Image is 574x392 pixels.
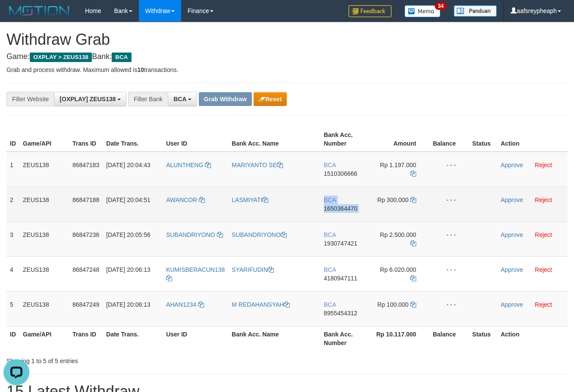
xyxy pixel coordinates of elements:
[6,92,54,106] div: Filter Website
[535,196,552,203] a: Reject
[69,127,103,152] th: Trans ID
[377,301,408,308] span: Rp 100.000
[535,301,552,308] a: Reject
[3,3,29,29] button: Open LiveChat chat widget
[501,301,523,308] a: Approve
[501,196,523,203] a: Approve
[232,301,290,308] a: M REDAHANSYAH
[380,162,416,168] span: Rp 1.197.000
[6,187,19,221] td: 2
[232,266,274,273] a: SYARIFUDIN
[232,196,268,203] a: LASMIYATI
[370,326,429,351] th: Rp 10.117.000
[19,221,69,256] td: ZEUS138
[72,266,99,273] span: 86847248
[166,266,225,273] span: KUMISBERACUN138
[410,196,416,203] a: Copy 300000 to clipboard
[166,266,225,282] a: KUMISBERACUN138
[380,231,416,238] span: Rp 2.500.000
[199,92,252,106] button: Grab Withdraw
[173,96,186,103] span: BCA
[72,196,99,203] span: 86847188
[324,275,358,282] span: Copy 4180947111 to clipboard
[106,162,150,168] span: [DATE] 20:04:43
[324,196,336,203] span: BCA
[166,162,203,168] span: ALUNTHENG
[348,5,392,17] img: Feedback.jpg
[324,301,336,308] span: BCA
[377,196,408,203] span: Rp 300.000
[19,152,69,187] td: ZEUS138
[6,221,19,256] td: 3
[324,231,336,238] span: BCA
[429,221,469,256] td: - - -
[410,170,416,177] a: Copy 1197000 to clipboard
[19,291,69,326] td: ZEUS138
[429,291,469,326] td: - - -
[429,326,469,351] th: Balance
[429,256,469,291] td: - - -
[410,240,416,247] a: Copy 2500000 to clipboard
[19,187,69,221] td: ZEUS138
[166,301,204,308] a: AHAN1234
[254,92,287,106] button: Reset
[137,66,144,73] strong: 10
[6,291,19,326] td: 5
[6,65,568,74] p: Grab and process withdraw. Maximum allowed is transactions.
[6,353,233,365] div: Showing 1 to 5 of 5 entries
[103,326,163,351] th: Date Trans.
[19,326,69,351] th: Game/API
[6,256,19,291] td: 4
[535,231,552,238] a: Reject
[497,326,568,351] th: Action
[128,92,168,106] div: Filter Bank
[72,231,99,238] span: 86847236
[60,96,116,103] span: [OXPLAY] ZEUS138
[380,266,416,273] span: Rp 6.020.000
[228,326,320,351] th: Bank Acc. Name
[232,162,283,168] a: MARIYANTO SE
[535,162,552,168] a: Reject
[429,187,469,221] td: - - -
[106,301,150,308] span: [DATE] 20:06:13
[72,162,99,168] span: 86847183
[410,301,416,308] a: Copy 100000 to clipboard
[497,127,568,152] th: Action
[501,162,523,168] a: Approve
[410,275,416,282] a: Copy 6020000 to clipboard
[163,127,228,152] th: User ID
[324,170,358,177] span: Copy 1510306666 to clipboard
[324,162,336,168] span: BCA
[19,256,69,291] td: ZEUS138
[435,2,446,10] span: 34
[166,231,223,238] a: SUBANDRIYONO
[501,266,523,273] a: Approve
[106,266,150,273] span: [DATE] 20:06:13
[19,127,69,152] th: Game/API
[6,326,19,351] th: ID
[405,5,441,17] img: Button%20Memo.svg
[166,196,205,203] a: AWANCOR
[106,196,150,203] span: [DATE] 20:04:51
[324,240,358,247] span: Copy 1930747421 to clipboard
[166,231,215,238] span: SUBANDRIYONO
[166,162,211,168] a: ALUNTHENG
[6,4,72,17] img: MOTION_logo.png
[320,127,370,152] th: Bank Acc. Number
[30,53,92,62] span: OXPLAY > ZEUS138
[501,231,523,238] a: Approve
[106,231,150,238] span: [DATE] 20:05:56
[6,31,568,48] h1: Withdraw Grab
[469,127,497,152] th: Status
[69,326,103,351] th: Trans ID
[54,92,126,106] button: [OXPLAY] ZEUS138
[166,196,197,203] span: AWANCOR
[324,310,358,317] span: Copy 8955454312 to clipboard
[370,127,429,152] th: Amount
[6,127,19,152] th: ID
[168,92,197,106] button: BCA
[6,53,568,61] h4: Game: Bank:
[166,301,196,308] span: AHAN1234
[228,127,320,152] th: Bank Acc. Name
[163,326,228,351] th: User ID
